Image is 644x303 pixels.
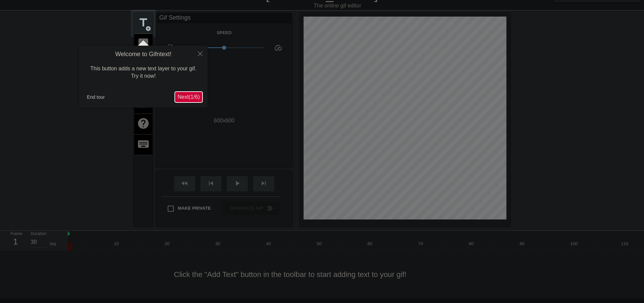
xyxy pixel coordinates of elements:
h4: Welcome to Gifntext! [84,51,202,58]
button: Close [193,46,208,61]
button: End tour [84,92,108,102]
button: Next [175,92,202,102]
span: Next ( 1 / 6 ) [177,94,200,100]
div: This button adds a new text layer to your gif. Try it now! [84,58,202,87]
